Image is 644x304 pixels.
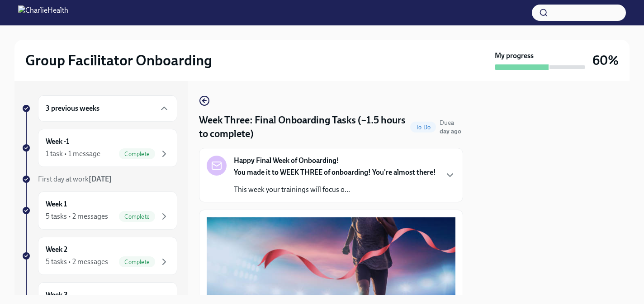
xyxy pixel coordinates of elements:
[38,95,177,122] div: 3 previous weeks
[46,149,100,159] div: 1 task • 1 message
[46,290,68,300] h6: Week 3
[410,124,436,131] span: To Do
[38,175,112,183] span: First day at work
[592,52,619,69] h3: 60%
[119,151,155,157] span: Complete
[495,51,534,61] strong: My progress
[234,185,436,195] p: This week your trainings will focus o...
[440,118,463,136] span: August 30th, 2025 10:00
[119,259,155,265] span: Complete
[22,191,177,230] a: Week 15 tasks • 2 messagesComplete
[46,199,67,209] h6: Week 1
[22,129,177,167] a: Week -11 task • 1 messageComplete
[46,245,67,255] h6: Week 2
[25,51,212,69] h2: Group Facilitator Onboarding
[46,103,99,113] h6: 3 previous weeks
[46,211,108,221] div: 5 tasks • 2 messages
[46,257,108,267] div: 5 tasks • 2 messages
[440,119,461,135] strong: a day ago
[89,175,112,183] strong: [DATE]
[440,119,461,135] span: Due
[199,113,407,141] h4: Week Three: Final Onboarding Tasks (~1.5 hours to complete)
[22,174,177,184] a: First day at work[DATE]
[46,137,69,147] h6: Week -1
[18,5,68,20] img: CharlieHealth
[234,168,436,177] strong: You made it to WEEK THREE of onboarding! You're almost there!
[119,213,155,220] span: Complete
[234,156,339,166] strong: Happy Final Week of Onboarding!
[22,237,177,275] a: Week 25 tasks • 2 messagesComplete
